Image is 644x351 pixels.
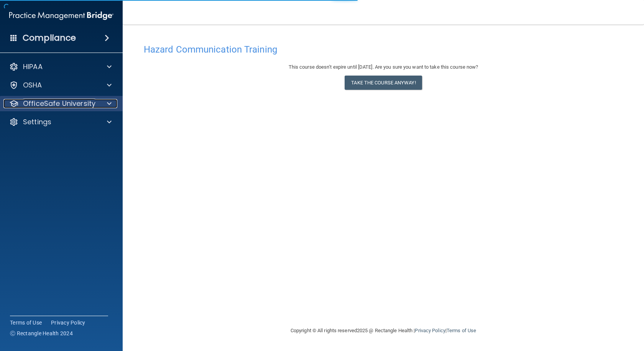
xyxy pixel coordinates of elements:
[447,328,476,333] a: Terms of Use
[144,44,623,54] h4: Hazard Communication Training
[23,99,95,108] p: OfficeSafe University
[345,76,422,90] button: Take the course anyway!
[23,117,51,127] p: Settings
[415,328,445,333] a: Privacy Policy
[51,319,85,326] a: Privacy Policy
[23,62,43,71] p: HIPAA
[9,8,113,23] img: PMB logo
[243,318,523,343] div: Copyright © All rights reserved 2025 @ Rectangle Health | |
[9,117,112,127] a: Settings
[9,99,112,108] a: OfficeSafe University
[23,81,42,90] p: OSHA
[23,33,76,43] h4: Compliance
[10,319,42,326] a: Terms of Use
[10,330,73,337] span: Ⓒ Rectangle Health 2024
[9,81,112,90] a: OSHA
[9,62,112,71] a: HIPAA
[144,63,623,72] div: This course doesn’t expire until [DATE]. Are you sure you want to take this course now?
